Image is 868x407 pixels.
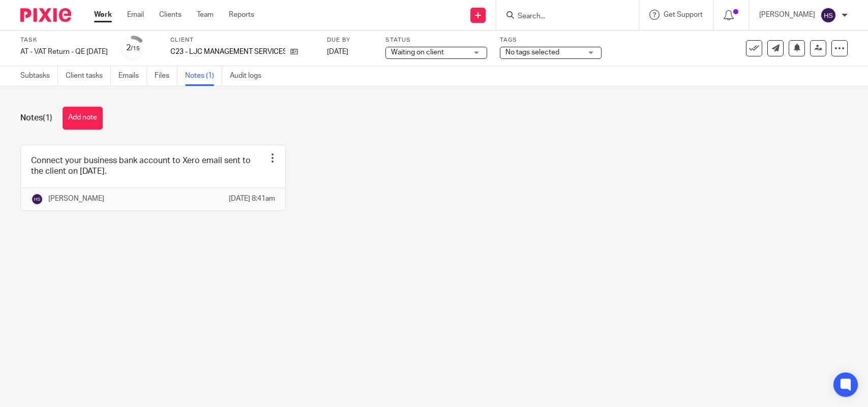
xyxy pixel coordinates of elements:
[229,194,275,204] p: [DATE] 8:41am
[127,10,144,20] a: Email
[159,10,182,20] a: Clients
[327,36,373,44] label: Due by
[118,66,147,86] a: Emails
[500,36,602,44] label: Tags
[759,10,815,20] p: [PERSON_NAME]
[20,113,52,123] h1: Notes
[327,48,348,55] span: [DATE]
[66,66,111,86] a: Client tasks
[391,49,444,56] span: Waiting on client
[170,36,314,44] label: Client
[229,10,254,20] a: Reports
[20,36,108,44] label: Task
[20,66,58,86] a: Subtasks
[20,47,108,57] div: AT - VAT Return - QE [DATE]
[385,36,487,44] label: Status
[20,47,108,57] div: AT - VAT Return - QE 31-07-2025
[230,66,269,86] a: Audit logs
[43,114,52,122] span: (1)
[664,11,703,18] span: Get Support
[820,7,836,23] img: svg%3E
[31,193,43,205] img: svg%3E
[48,194,104,204] p: [PERSON_NAME]
[63,107,103,130] button: Add note
[126,42,140,54] div: 2
[505,49,559,56] span: No tags selected
[20,8,71,22] img: Pixie
[517,12,608,21] input: Search
[185,66,222,86] a: Notes (1)
[94,10,112,20] a: Work
[155,66,177,86] a: Files
[170,47,285,57] p: C23 - LJC MANAGEMENT SERVICES LTD
[131,46,140,51] small: /15
[197,10,214,20] a: Team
